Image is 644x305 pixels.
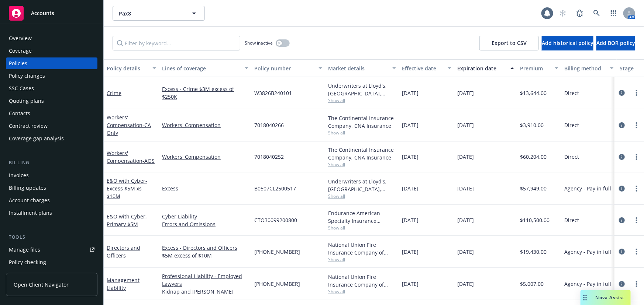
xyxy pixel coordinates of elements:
a: Workers' Compensation [107,150,155,164]
button: Export to CSV [479,36,539,50]
span: [DATE] [402,248,419,256]
span: Agency - Pay in full [564,248,611,256]
a: circleInformation [617,88,626,97]
span: W3826B240101 [254,89,292,97]
div: Lines of coverage [162,64,240,72]
a: Directors and Officers [107,244,140,259]
span: Nova Assist [596,294,625,301]
a: more [632,88,641,97]
a: Workers' Compensation [107,114,151,136]
a: Professional Liability - Employed Lawyers [162,272,248,288]
span: [PHONE_NUMBER] [254,280,300,288]
div: Policy checking [9,256,46,268]
span: Accounts [31,10,54,16]
span: $13,644.00 [520,89,547,97]
span: - AOS [142,157,155,164]
a: Account charges [6,194,97,206]
div: Contract review [9,120,48,132]
div: The Continental Insurance Company, CNA Insurance [328,114,396,130]
a: more [632,280,641,288]
div: Contacts [9,108,30,119]
span: Show all [328,97,396,104]
span: [DATE] [402,153,419,161]
span: $60,204.00 [520,153,547,161]
a: Coverage [6,45,97,57]
div: Tools [6,234,97,241]
div: SSC Cases [9,83,34,94]
a: Excess - Directors and Officers $5M excess of $10M [162,244,248,259]
a: more [632,184,641,193]
span: $19,430.00 [520,248,547,256]
button: Pax8 [113,6,205,21]
span: [DATE] [402,280,419,288]
span: $110,500.00 [520,216,550,224]
a: SSC Cases [6,83,97,94]
a: more [632,247,641,256]
span: Pax8 [119,10,183,17]
div: Manage files [9,244,40,256]
div: Billing updates [9,182,46,194]
div: National Union Fire Insurance Company of [GEOGRAPHIC_DATA], [GEOGRAPHIC_DATA], AIG [328,241,396,256]
span: - Excess $5M xs $10M [107,177,147,200]
button: Add BOR policy [596,36,635,50]
a: Kidnap and [PERSON_NAME] [162,288,248,295]
button: Market details [325,59,399,77]
a: more [632,216,641,225]
a: Start snowing [555,6,570,21]
a: Manage files [6,244,97,256]
div: Stage [620,64,643,72]
span: [DATE] [402,121,419,129]
span: Open Client Navigator [14,281,69,288]
a: more [632,152,641,161]
a: Search [589,6,604,21]
span: [DATE] [402,89,419,97]
span: Direct [564,216,579,224]
button: Expiration date [454,59,517,77]
div: Coverage gap analysis [9,133,64,144]
button: Add historical policy [542,36,593,50]
div: Coverage [9,45,32,57]
span: [DATE] [457,216,474,224]
span: [DATE] [402,216,419,224]
div: Drag to move [581,290,590,305]
span: Show inactive [245,40,273,46]
a: Switch app [606,6,621,21]
div: National Union Fire Insurance Company of [GEOGRAPHIC_DATA], [GEOGRAPHIC_DATA], AIG [328,273,396,288]
div: Invoices [9,169,29,181]
a: Installment plans [6,207,97,219]
div: Endurance American Specialty Insurance Company, Sompo International [328,209,396,225]
div: Installment plans [9,207,52,219]
span: 7018040266 [254,121,284,129]
div: Expiration date [457,64,506,72]
span: Show all [328,193,396,199]
span: [DATE] [457,153,474,161]
div: Policy changes [9,70,45,82]
a: Quoting plans [6,95,97,107]
div: Underwriters at Lloyd's, [GEOGRAPHIC_DATA], [PERSON_NAME] of [GEOGRAPHIC_DATA] [328,178,396,193]
div: Market details [328,64,388,72]
button: Effective date [399,59,454,77]
span: [DATE] [457,121,474,129]
span: Direct [564,89,579,97]
span: [DATE] [457,248,474,256]
a: Accounts [6,3,97,24]
a: Excess [162,185,248,192]
div: The Continental Insurance Company, CNA Insurance [328,146,396,161]
span: B0507CL2500517 [254,185,296,192]
span: Show all [328,256,396,263]
span: CTO30099200800 [254,216,297,224]
button: Lines of coverage [159,59,251,77]
span: 7018040252 [254,153,284,161]
a: Management Liability [107,277,140,291]
span: Show all [328,288,396,295]
span: Direct [564,121,579,129]
span: [PHONE_NUMBER] [254,248,300,256]
div: Billing [6,159,97,166]
button: Nova Assist [581,290,631,305]
button: Premium [517,59,561,77]
div: Billing method [564,64,606,72]
span: $57,949.00 [520,185,547,192]
a: Cyber Liability [162,213,248,220]
a: circleInformation [617,216,626,225]
button: Billing method [561,59,617,77]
